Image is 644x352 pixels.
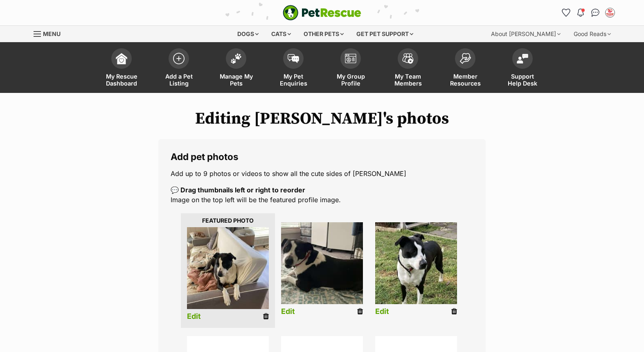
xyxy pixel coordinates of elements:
[283,5,361,20] img: logo-e224e6f780fb5917bec1dbf3a21bbac754714ae5b6737aabdf751b685950b380.svg
[116,53,127,64] img: dashboard-icon-eb2f2d2d3e046f16d808141f083e7271f6b2e854fb5c12c21221c1fb7104beca.svg
[281,222,363,304] img: a3hnilimakxiabuoqlbk.jpg
[494,44,551,93] a: Support Help Desk
[171,151,473,162] legend: Add pet photos
[603,6,617,19] button: My account
[606,9,614,17] img: VIC Dogs profile pic
[232,26,264,42] div: Dogs
[187,312,201,321] a: Edit
[375,307,389,316] a: Edit
[283,5,361,20] a: PetRescue
[485,26,566,42] div: About [PERSON_NAME]
[103,73,140,87] span: My Rescue Dashboard
[447,73,484,87] span: Member Resources
[574,6,587,19] button: Notifications
[402,53,414,64] img: team-members-icon-5396bd8760b3fe7c0b43da4ab00e1e3bb1a5d9ba89233759b79545d2d3fc5d0d.svg
[298,26,349,42] div: Other pets
[281,307,295,316] a: Edit
[517,54,528,63] img: help-desk-icon-fdf02630f3aa405de69fd3d07c3f3aa587a6932b1a1747fa1d2bba05be0121f9.svg
[459,53,471,64] img: member-resources-icon-8e73f808a243e03378d46382f2149f9095a855e16c252ad45f914b54edf8863c.svg
[332,73,369,87] span: My Group Profile
[504,73,541,87] span: Support Help Desk
[171,186,305,194] b: 💬 Drag thumbnails left or right to reorder
[160,73,197,87] span: Add a Pet Listing
[34,26,66,41] a: Menu
[187,227,269,309] img: r5ogkikwa9lhz4lr5vic.jpg
[568,26,617,42] div: Good Reads
[589,6,602,19] a: Conversations
[150,44,207,93] a: Add a Pet Listing
[591,9,600,17] img: chat-41dd97257d64d25036548639549fe6c8038ab92f7586957e7f3b1b290dea8141.svg
[173,53,185,64] img: add-pet-listing-icon-0afa8454b4691262ce3f59096e99ab1cd57d4a30225e0717b998d2c9b9846f56.svg
[275,73,312,87] span: My Pet Enquiries
[207,44,265,93] a: Manage My Pets
[34,109,610,128] h1: Editing [PERSON_NAME]'s photos
[93,44,150,93] a: My Rescue Dashboard
[43,30,61,37] span: Menu
[559,6,572,19] a: Favourites
[265,44,322,93] a: My Pet Enquiries
[322,44,379,93] a: My Group Profile
[379,44,437,93] a: My Team Members
[437,44,494,93] a: Member Resources
[218,73,254,87] span: Manage My Pets
[288,54,299,63] img: pet-enquiries-icon-7e3ad2cf08bfb03b45e93fb7055b45f3efa6380592205ae92323e6603595dc1f.svg
[266,26,297,42] div: Cats
[171,185,473,205] p: Image on the top left will be the featured profile image.
[559,6,617,19] ul: Account quick links
[171,169,473,178] p: Add up to 9 photos or videos to show all the cute sides of [PERSON_NAME]
[351,26,419,42] div: Get pet support
[390,73,426,87] span: My Team Members
[345,54,356,63] img: group-profile-icon-3fa3cf56718a62981997c0bc7e787c4b2cf8bcc04b72c1350f741eb67cf2f40e.svg
[230,53,242,64] img: manage-my-pets-icon-02211641906a0b7f246fdf0571729dbe1e7629f14944591b6c1af311fb30b64b.svg
[577,9,584,17] img: notifications-46538b983faf8c2785f20acdc204bb7945ddae34d4c08c2a6579f10ce5e182be.svg
[375,222,457,304] img: ltopsd9nd0iofmngigso.jpg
